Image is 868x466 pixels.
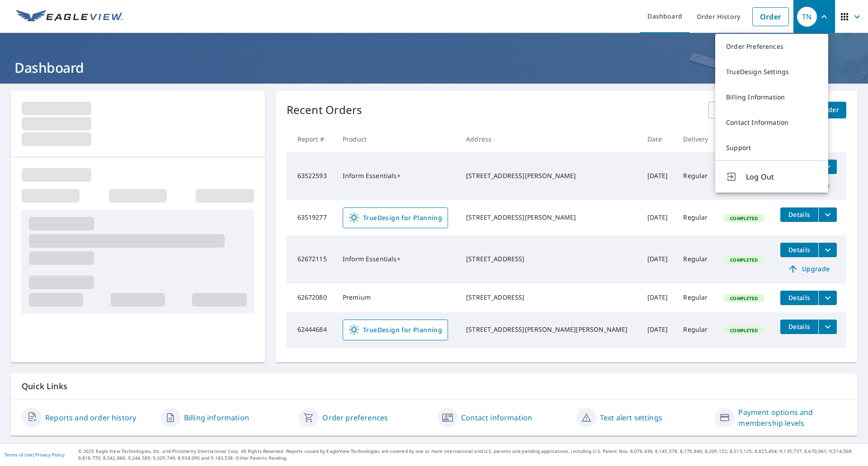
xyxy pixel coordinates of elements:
div: [STREET_ADDRESS][PERSON_NAME][PERSON_NAME] [466,325,633,334]
a: Billing information [184,412,249,423]
td: Regular [676,312,717,348]
a: Privacy Policy [35,452,65,458]
th: Report # [287,126,335,152]
a: TrueDesign for Planning [343,320,448,340]
a: Order Preferences [715,34,828,59]
p: © 2025 Eagle View Technologies, Inc. and Pictometry International Corp. All Rights Reserved. Repo... [78,448,863,461]
button: filesDropdownBtn-62444684 [818,320,837,334]
td: 63522593 [287,152,335,200]
button: detailsBtn-62672080 [780,291,818,305]
span: Details [786,210,813,219]
td: 62444684 [287,312,335,348]
td: Regular [676,200,717,235]
a: Contact Information [715,110,828,135]
button: detailsBtn-63519277 [780,207,818,222]
td: Premium [335,283,459,312]
a: Reports and order history [45,412,136,423]
span: TrueDesign for Planning [349,212,442,223]
td: Inform Essentials+ [335,152,459,200]
a: Text alert settings [600,412,662,423]
div: [STREET_ADDRESS] [466,254,633,264]
span: Log Out [746,171,817,182]
td: [DATE] [640,312,676,348]
td: 62672115 [287,235,335,283]
button: Log Out [715,160,828,193]
a: Payment options and membership levels [738,407,846,428]
div: TN [797,7,817,27]
span: Completed [725,257,763,263]
span: Details [786,245,813,254]
th: Delivery [676,126,717,152]
th: Address [459,126,640,152]
td: 62672080 [287,283,335,312]
p: Quick Links [22,381,846,392]
a: Terms of Use [5,452,33,458]
a: TrueDesign Settings [715,59,828,85]
td: Inform Essentials+ [335,235,459,283]
button: filesDropdownBtn-62672080 [818,291,837,305]
a: TrueDesign for Planning [343,207,448,228]
th: Date [640,126,676,152]
td: [DATE] [640,283,676,312]
span: Details [786,322,813,331]
p: | [5,452,65,457]
div: [STREET_ADDRESS][PERSON_NAME] [466,171,633,180]
span: Details [786,293,813,302]
td: Regular [676,235,717,283]
td: [DATE] [640,152,676,200]
a: Support [715,135,828,160]
a: View All Orders [708,102,773,118]
td: 63519277 [287,200,335,235]
button: filesDropdownBtn-63519277 [818,207,837,222]
span: Completed [725,215,763,221]
span: Completed [725,295,763,301]
div: [STREET_ADDRESS][PERSON_NAME] [466,213,633,222]
span: Completed [725,327,763,334]
span: TrueDesign for Planning [349,325,442,335]
td: [DATE] [640,235,676,283]
a: Order [752,7,789,26]
img: EV Logo [16,10,123,24]
button: filesDropdownBtn-62672115 [818,243,837,257]
a: Contact information [461,412,532,423]
div: [STREET_ADDRESS] [466,293,633,302]
a: Order preferences [322,412,388,423]
span: Upgrade [786,264,831,274]
p: Recent Orders [287,102,363,118]
button: detailsBtn-62444684 [780,320,818,334]
a: Billing Information [715,85,828,110]
td: Regular [676,283,717,312]
button: detailsBtn-62672115 [780,243,818,257]
th: Product [335,126,459,152]
td: Regular [676,152,717,200]
a: Upgrade [780,262,837,276]
h1: Dashboard [11,58,857,77]
td: [DATE] [640,200,676,235]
